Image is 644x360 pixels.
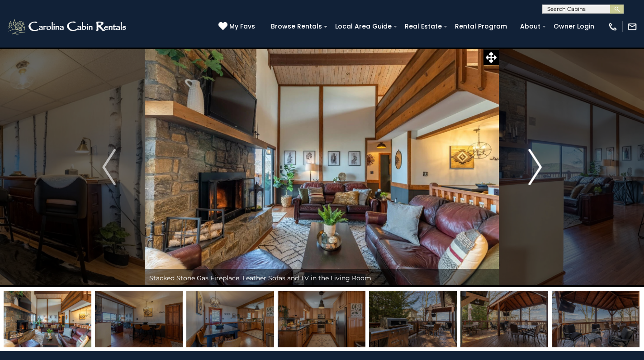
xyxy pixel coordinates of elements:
img: 167420548 [460,291,548,347]
a: Real Estate [400,19,446,34]
img: arrow [528,149,542,185]
img: 167420599 [186,291,274,347]
a: Local Area Guide [331,19,396,34]
img: White-1-2.png [7,18,129,36]
a: My Favs [218,22,257,32]
img: mail-regular-white.png [627,22,637,32]
img: 167420596 [278,291,365,347]
div: Stacked Stone Gas Fireplace, Leather Sofas and TV in the Living Room [145,269,499,287]
a: Browse Rentals [266,19,327,34]
img: arrow [102,149,116,185]
button: Previous [73,47,145,287]
img: 167420595 [4,291,91,347]
a: Owner Login [549,19,599,34]
button: Next [499,47,571,287]
img: 167420598 [95,291,183,347]
img: 167420630 [552,291,639,347]
img: 167420544 [369,291,457,347]
a: Rental Program [450,19,511,34]
img: phone-regular-white.png [608,22,618,32]
a: About [516,19,545,34]
span: My Favs [229,22,255,31]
